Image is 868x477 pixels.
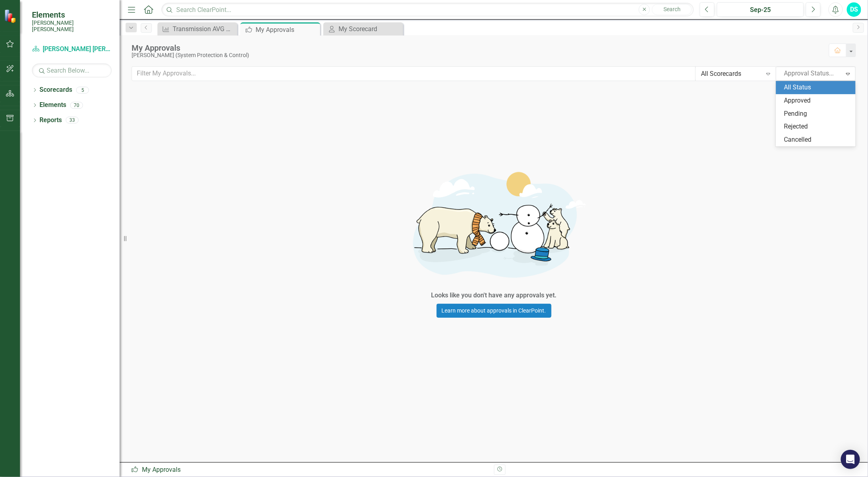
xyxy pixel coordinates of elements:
div: All Status [784,83,851,92]
div: 70 [70,102,83,109]
a: Learn more about approvals in ClearPoint. [437,304,551,318]
div: [PERSON_NAME] (System Protection & Control) [132,52,821,58]
button: DS [847,2,861,17]
div: 5 [76,87,89,93]
div: Open Intercom Messenger [841,450,860,469]
a: My Scorecard [325,24,401,34]
a: Reports [39,116,62,125]
div: Looks like you don't have any approvals yet. [431,291,557,300]
div: Transmission AVG Outage Duration [173,24,235,34]
div: Rejected [784,122,851,131]
div: My Approvals [131,465,488,475]
div: Approval Status... [781,69,837,78]
span: Search [663,6,681,12]
input: Search Below... [32,63,112,77]
button: Search [652,4,692,15]
a: [PERSON_NAME] [PERSON_NAME] CORPORATE Balanced Scorecard [32,45,112,54]
div: My Scorecard [339,24,401,34]
div: My Approvals [132,44,821,52]
div: 33 [66,117,79,124]
span: Elements [32,10,112,20]
input: Search ClearPoint... [161,3,694,17]
div: Pending [784,109,851,119]
img: Getting started [374,159,614,289]
div: All Scorecards [701,69,762,79]
a: Scorecards [39,85,72,95]
a: Transmission AVG Outage Duration [159,24,235,34]
img: ClearPoint Strategy [4,9,18,23]
div: My Approvals [256,25,318,35]
input: Filter My Approvals... [132,66,696,81]
a: Elements [39,101,66,110]
div: Approved [784,96,851,105]
small: [PERSON_NAME] [PERSON_NAME] [32,20,112,33]
div: Cancelled [784,135,851,144]
div: Sep-25 [720,5,801,15]
button: Sep-25 [717,2,804,17]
